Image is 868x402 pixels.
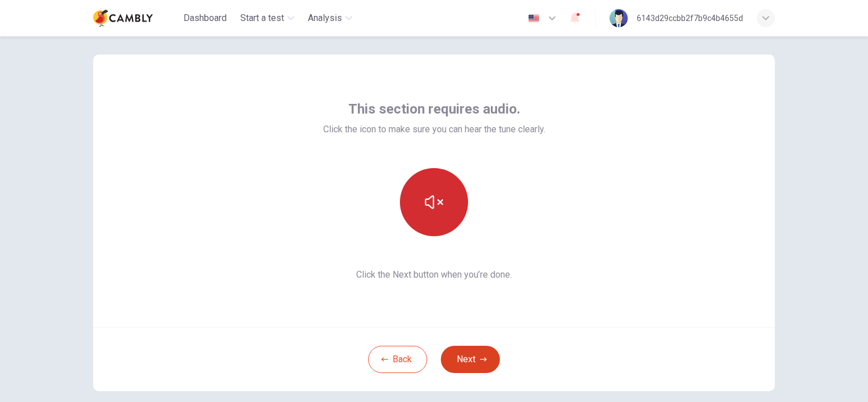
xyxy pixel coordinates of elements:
button: Dashboard [179,8,231,28]
span: Analysis [308,11,342,25]
span: Dashboard [183,11,227,25]
div: 6143d29ccbb2f7b9c4b4655d [637,11,743,25]
img: en [527,14,541,23]
span: Click the icon to make sure you can hear the tune clearly. [323,123,545,136]
img: Profile picture [610,9,628,27]
button: Back [368,346,427,373]
img: Cambly logo [93,7,153,30]
button: Start a test [236,8,299,28]
span: This section requires audio. [348,100,520,118]
span: Start a test [240,11,284,25]
button: Analysis [303,8,357,28]
a: Cambly logo [93,7,179,30]
button: Next [441,346,500,373]
span: Click the Next button when you’re done. [323,268,545,282]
